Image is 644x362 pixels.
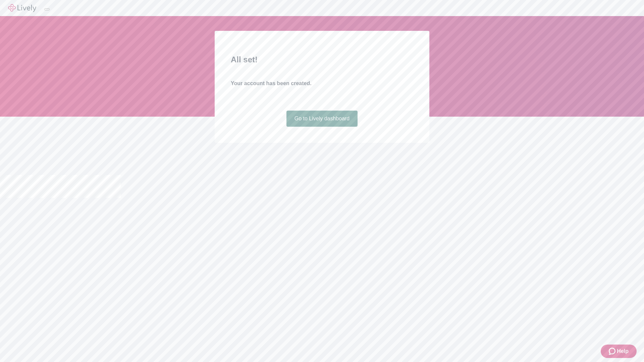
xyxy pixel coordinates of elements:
[286,111,358,127] a: Go to Lively dashboard
[8,4,36,12] img: Lively
[44,8,50,10] button: Log out
[231,79,413,87] h4: Your account has been created.
[617,347,629,355] span: Help
[609,347,617,355] svg: Zendesk support icon
[231,54,413,66] h2: All set!
[601,345,637,358] button: Zendesk support iconHelp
